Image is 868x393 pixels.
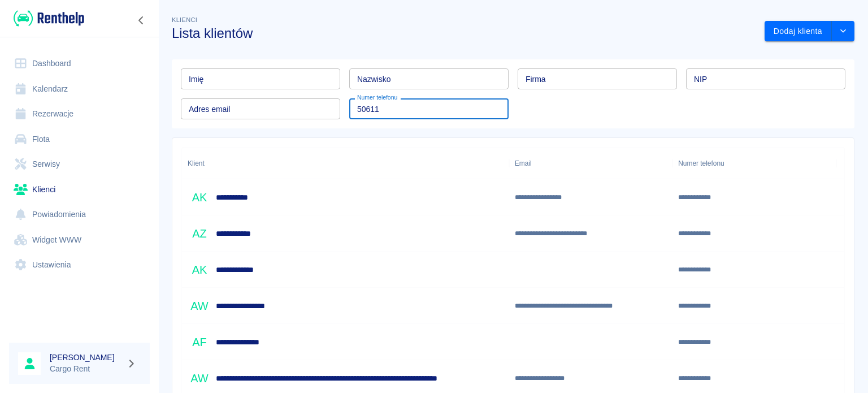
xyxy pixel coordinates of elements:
[182,148,509,179] div: Klient
[672,148,836,179] div: Numer telefonu
[9,252,150,278] a: Ustawienia
[832,21,854,42] button: drop-down
[188,294,211,318] div: AW
[9,51,150,76] a: Dashboard
[50,352,122,363] h6: [PERSON_NAME]
[50,363,122,375] p: Cargo Rent
[172,16,197,23] span: Klienci
[678,148,724,179] div: Numer telefonu
[188,148,205,179] div: Klient
[9,9,84,28] a: Renthelp logo
[9,76,150,102] a: Kalendarz
[9,177,150,202] a: Klienci
[9,101,150,127] a: Rezerwacje
[188,258,211,282] div: AK
[9,152,150,177] a: Serwisy
[357,93,397,102] label: Numer telefonu
[188,185,211,209] div: AK
[172,25,756,41] h3: Lista klientów
[188,222,211,245] div: AZ
[9,202,150,227] a: Powiadomienia
[515,148,532,179] div: Email
[14,9,84,28] img: Renthelp logo
[509,148,672,179] div: Email
[188,366,211,390] div: AW
[133,13,150,28] button: Zwiń nawigację
[188,330,211,354] div: AF
[9,127,150,152] a: Flota
[9,227,150,253] a: Widget WWW
[765,21,832,42] button: Dodaj klienta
